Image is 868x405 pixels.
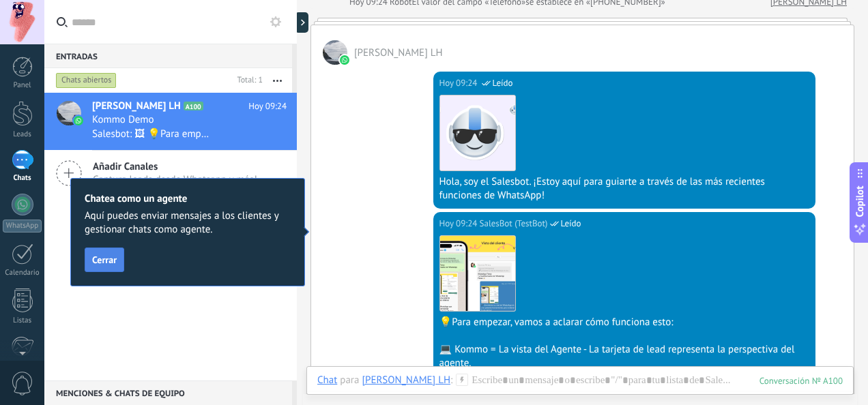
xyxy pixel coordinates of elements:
span: Kommo Demo [92,113,154,127]
span: Añadir Canales [93,160,257,173]
button: Cerrar [85,247,124,272]
div: Leads [3,130,42,139]
div: Fredy LH [362,374,450,386]
div: 💡Para empezar, vamos a aclarar cómo funciona esto: [439,316,810,329]
div: 💻 Kommo = La vista del Agente - La tarjeta de lead representa la perspectiva del agente. [439,343,810,370]
img: waba.svg [340,55,349,65]
img: icon [74,116,83,125]
h2: Chatea como un agente [85,192,291,205]
button: Más [263,68,292,93]
span: Fredy LH [354,46,443,59]
span: para [340,374,359,387]
span: Captura leads desde Whatsapp y más! [93,173,257,186]
div: Chats abiertos [56,72,117,89]
span: SalesBot (TestBot) [480,217,548,230]
div: Chats [3,174,42,183]
span: Fredy LH [323,40,347,65]
div: Panel [3,81,42,90]
div: Hola, soy el Salesbot. ¡Estoy aquí para guiarte a través de las más recientes funciones de WhatsApp! [439,175,810,202]
span: A100 [184,102,203,110]
span: Leído [493,76,513,90]
img: bf2f3e3b-b5cd-4292-a714-7e7ab6ca4f2c [440,236,515,311]
div: Menciones & Chats de equipo [44,380,292,405]
span: : [450,374,452,387]
img: 183.png [440,95,515,170]
div: WhatsApp [3,220,42,232]
div: Hoy 09:24 [439,217,480,230]
span: Leído [561,217,581,230]
span: Aquí puedes enviar mensajes a los clientes y gestionar chats como agente. [85,209,291,237]
span: Cerrar [92,255,117,265]
div: Listas [3,316,42,325]
span: Hoy 09:24 [248,100,287,113]
span: Salesbot: 🖼 💡Para empezar, vamos a aclarar cómo funciona esto: 💻 Kommo = La vista del Agente - La... [92,127,212,140]
span: [PERSON_NAME] LH [92,100,181,113]
div: Hoy 09:24 [439,76,480,90]
div: 100 [759,375,843,387]
div: Mostrar [295,12,308,33]
div: Calendario [3,269,42,277]
a: avataricon[PERSON_NAME] LHA100Hoy 09:24Kommo DemoSalesbot: 🖼 💡Para empezar, vamos a aclarar cómo ... [44,93,297,150]
div: Total: 1 [232,74,263,87]
div: Entradas [44,44,292,68]
span: Copilot [853,186,867,217]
